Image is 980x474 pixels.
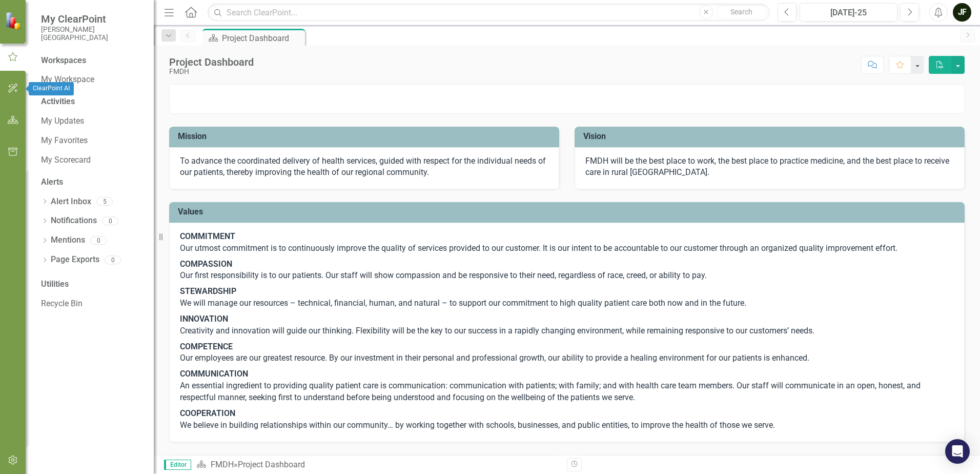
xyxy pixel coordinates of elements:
[180,311,954,339] p: Creativity and innovation will guide our thinking. Flexibility will be the key to our success in ...
[105,255,121,264] div: 0
[169,56,254,68] div: Project Dashboard
[51,254,99,266] a: Page Exports
[4,11,24,30] img: ClearPoint Strategy
[945,439,970,464] div: Open Intercom Messenger
[180,256,954,284] p: Our first responsibility is to our patients. Our staff will show compassion and be responsive to ...
[41,154,144,166] a: My Scorecard
[102,216,118,225] div: 0
[583,132,959,141] h3: Vision
[238,460,305,469] div: Project Dashboard
[800,3,897,22] button: [DATE]-25
[41,25,144,42] small: [PERSON_NAME][GEOGRAPHIC_DATA]
[180,408,235,418] strong: COOPERATION
[164,460,191,470] span: Editor
[41,55,86,67] div: Workspaces
[90,236,107,245] div: 0
[180,369,248,379] strong: COMMUNICATION
[41,298,144,310] a: Recycle Bin
[180,342,233,351] strong: COMPETENCE
[180,284,954,311] p: We will manage our resources – technical, financial, human, and natural – to support our commitme...
[208,4,770,22] input: Search ClearPoint...
[180,314,228,324] strong: INNOVATION
[96,197,113,206] div: 5
[211,460,234,469] a: FMDH
[169,68,254,75] div: FMDH
[41,115,144,127] a: My Updates
[180,231,235,241] strong: COMMITMENT
[41,96,144,108] div: Activities
[29,82,74,95] div: ClearPoint AI
[585,155,954,179] p: FMDH will be the best place to work, the best place to practice medicine, and the best place to r...
[41,176,144,188] div: Alerts
[180,259,232,269] strong: COMPASSION
[803,7,894,19] div: [DATE]-25
[180,406,954,431] p: We believe in building relationships within our community… by working together with schools, busi...
[51,215,97,227] a: Notifications
[716,5,767,19] button: Search
[41,279,144,290] div: Utilities
[180,155,548,179] p: To advance the coordinated delivery of health services, guided with respect for the individual ne...
[51,196,91,208] a: Alert Inbox
[180,231,954,256] p: Our utmost commitment is to continuously improve the quality of services provided to our customer...
[41,13,144,25] span: My ClearPoint
[178,132,554,141] h3: Mission
[51,234,85,246] a: Mentions
[41,74,144,86] a: My Workspace
[180,366,954,406] p: An essential ingredient to providing quality patient care is communication: communication with pa...
[180,339,954,367] p: Our employees are our greatest resource. By our investment in their personal and professional gro...
[41,135,144,147] a: My Favorites
[730,8,752,16] span: Search
[953,3,971,22] button: JF
[196,459,559,471] div: »
[178,207,959,216] h3: Values
[222,32,302,45] div: Project Dashboard
[180,286,236,296] strong: STEWARDSHIP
